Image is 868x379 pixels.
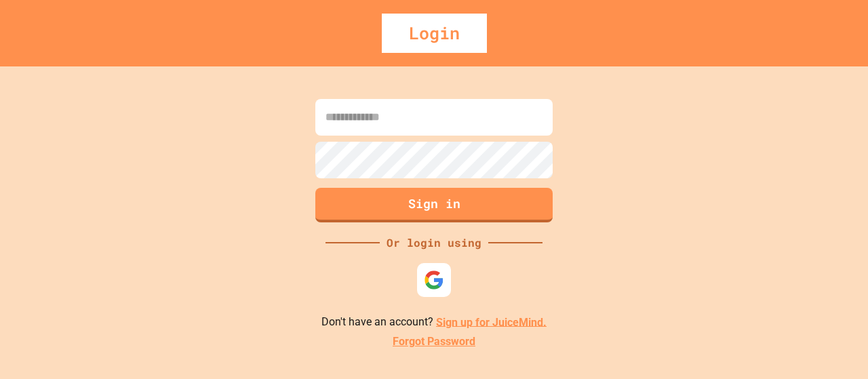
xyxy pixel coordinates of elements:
button: Sign in [315,188,553,222]
div: Login [382,14,487,53]
a: Sign up for JuiceMind. [436,315,547,328]
a: Forgot Password [393,334,475,350]
img: google-icon.svg [424,270,444,290]
p: Don't have an account? [321,314,547,331]
div: Or login using [380,235,488,251]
